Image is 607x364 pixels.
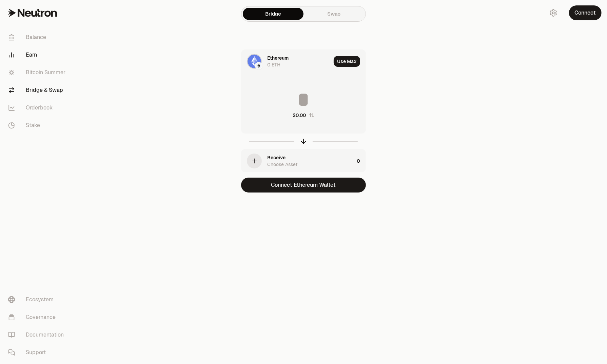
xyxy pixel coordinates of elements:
div: ETH LogoEthereum LogoEthereum0 ETH [241,50,331,73]
a: Orderbook [3,99,73,117]
div: $0.00 [293,112,306,119]
div: Receive [267,154,286,161]
a: Swap [303,8,364,20]
a: Bridge [243,8,303,20]
button: Use Max [334,56,360,67]
a: Bitcoin Summer [3,64,73,81]
a: Balance [3,28,73,46]
button: ReceiveChoose Asset0 [241,149,366,173]
div: 0 [357,149,366,173]
a: Governance [3,308,73,326]
a: Stake [3,117,73,134]
div: Choose Asset [267,161,297,168]
a: Bridge & Swap [3,81,73,99]
button: $0.00 [293,112,314,119]
a: Ecosystem [3,291,73,308]
button: Connect [569,5,602,20]
div: 0 ETH [267,61,280,68]
a: Documentation [3,326,73,344]
div: Ethereum [267,55,289,61]
a: Support [3,344,73,361]
img: Ethereum Logo [256,63,262,69]
img: ETH Logo [248,55,261,68]
button: Connect Ethereum Wallet [241,178,366,193]
a: Earn [3,46,73,64]
div: ReceiveChoose Asset [241,149,354,173]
